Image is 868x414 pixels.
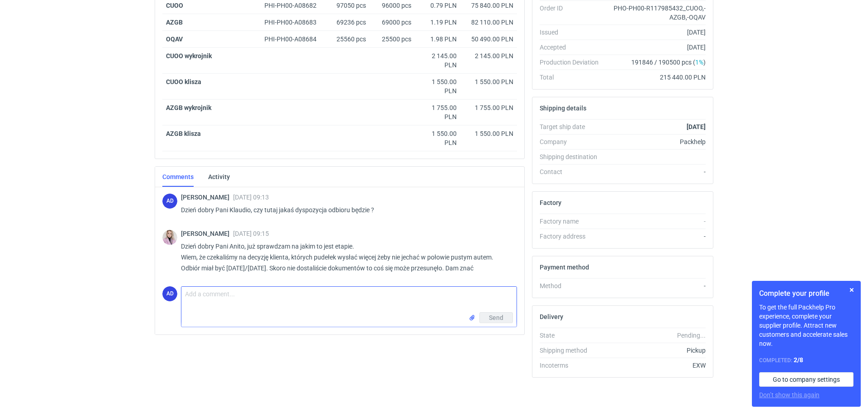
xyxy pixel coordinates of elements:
figcaption: AD [162,286,177,301]
a: Go to company settings [759,372,853,387]
div: Factory name [540,217,606,226]
div: - [606,217,706,226]
strong: CUOO klisza [166,78,201,85]
div: PHI-PH00-A08683 [264,18,325,27]
div: Packhelp [606,137,706,146]
span: 191846 / 190500 pcs ( ) [631,58,706,67]
span: [DATE] 09:13 [233,194,269,201]
span: Send [489,314,503,321]
div: EXW [606,361,706,370]
strong: CUOO wykrojnik [166,52,212,60]
button: Don’t show this again [759,390,819,399]
div: 69236 pcs [329,14,370,31]
div: Total [540,73,606,82]
div: Shipping method [540,346,606,355]
div: Issued [540,28,606,37]
div: 1 550.00 PLN [419,77,457,95]
a: Comments [162,167,194,187]
div: Shipping destination [540,152,606,161]
span: [DATE] 09:15 [233,230,269,237]
p: To get the full Packhelp Pro experience, complete your supplier profile. Attract new customers an... [759,303,853,348]
div: Accepted [540,43,606,52]
div: 1 550.00 PLN [464,129,513,138]
div: 1 755.00 PLN [464,103,513,112]
div: 25500 pcs [370,31,415,48]
div: 2 145.00 PLN [419,51,457,70]
p: Dzień dobry Pani Klaudio, czy tutaj jakaś dyspozycja odbioru będzie ? [181,205,510,215]
div: Production Deviation [540,58,606,67]
div: - [606,232,706,241]
span: 1% [695,59,703,66]
div: Anita Dolczewska [162,286,177,301]
button: Send [479,312,513,323]
div: 0.79 PLN [419,1,457,10]
strong: CUOO [166,2,183,9]
div: - [606,281,706,290]
div: PHO-PH00-R117985432_CUOO,-AZGB,-OQAV [606,4,706,22]
div: 25560 pcs [329,31,370,48]
h2: Payment method [540,264,589,271]
div: PHI-PH00-A08684 [264,35,325,44]
h1: Complete your profile [759,288,853,299]
div: 82 110.00 PLN [464,18,513,27]
strong: AZGB wykrojnik [166,104,211,111]
div: - [606,167,706,176]
em: Pending... [677,332,706,339]
img: Klaudia Wiśniewska [162,230,177,245]
div: Incoterms [540,361,606,370]
div: 1.98 PLN [419,35,457,44]
div: 1 550.00 PLN [419,129,457,147]
div: Anita Dolczewska [162,194,177,209]
button: Skip for now [846,284,857,295]
strong: OQAV [166,35,183,43]
div: Completed: [759,355,853,365]
span: [PERSON_NAME] [181,194,233,201]
figcaption: AD [162,194,177,209]
div: PHI-PH00-A08682 [264,1,325,10]
div: Method [540,281,606,290]
div: Factory address [540,232,606,241]
div: Company [540,137,606,146]
a: Activity [208,167,230,187]
div: 215 440.00 PLN [606,73,706,82]
div: [DATE] [606,28,706,37]
span: [PERSON_NAME] [181,230,233,237]
h2: Delivery [540,313,563,320]
div: Contact [540,167,606,176]
strong: 2 / 8 [794,356,803,364]
div: State [540,331,606,340]
strong: [DATE] [687,123,706,130]
div: 50 490.00 PLN [464,35,513,44]
strong: AZGB klisza [166,130,201,137]
div: [DATE] [606,43,706,52]
div: Order ID [540,4,606,22]
h2: Shipping details [540,105,586,112]
div: 1.19 PLN [419,18,457,27]
div: Target ship date [540,122,606,131]
div: 69000 pcs [370,14,415,31]
div: 75 840.00 PLN [464,1,513,10]
p: Dzień dobry Pani Anito, już sprawdzam na jakim to jest etapie. Wiem, że czekaliśmy na decyzję kli... [181,241,510,274]
h2: Factory [540,199,561,206]
div: Pickup [606,346,706,355]
div: 1 755.00 PLN [419,103,457,121]
div: 1 550.00 PLN [464,77,513,86]
strong: AZGB [166,19,183,26]
div: 2 145.00 PLN [464,51,513,60]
